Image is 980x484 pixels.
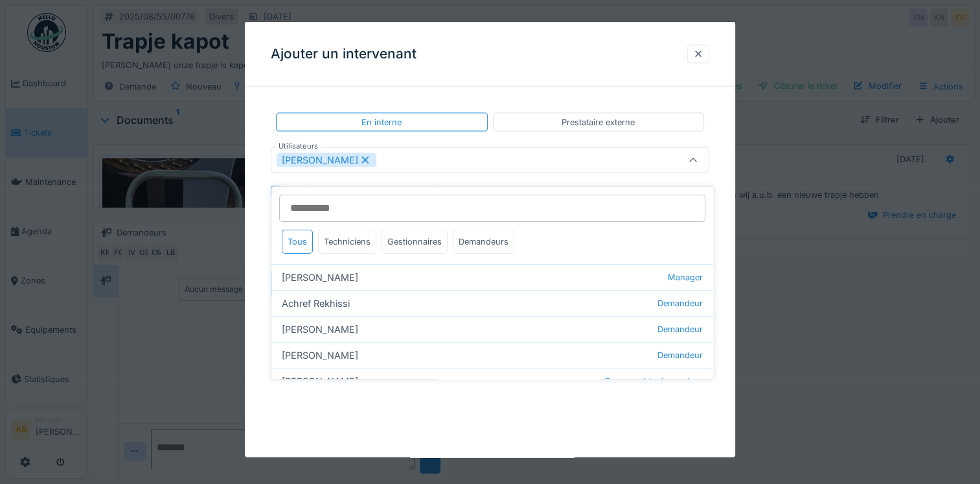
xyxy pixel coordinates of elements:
div: Tous [282,230,313,254]
span: Demandeur [657,349,703,361]
div: En interne [361,116,402,128]
label: Utilisateurs [276,141,321,152]
div: [PERSON_NAME] [271,342,713,368]
div: [PERSON_NAME] [277,153,376,167]
div: [PERSON_NAME] [271,316,713,342]
div: Techniciens [318,230,376,254]
div: Gestionnaires [382,230,448,254]
h3: Ajouter un intervenant [271,46,416,62]
span: Manager [668,271,703,284]
div: Achref Rekhissi [271,290,713,316]
div: Notifier les utilisateurs associés au ticket de la planification [286,184,575,199]
div: Prestataire externe [562,116,635,128]
div: Demandeurs [453,230,514,254]
div: [PERSON_NAME] [271,264,713,290]
span: Responsable demandeur [605,375,703,387]
div: [PERSON_NAME] [271,368,713,394]
span: Demandeur [657,323,703,335]
span: Demandeur [657,297,703,309]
